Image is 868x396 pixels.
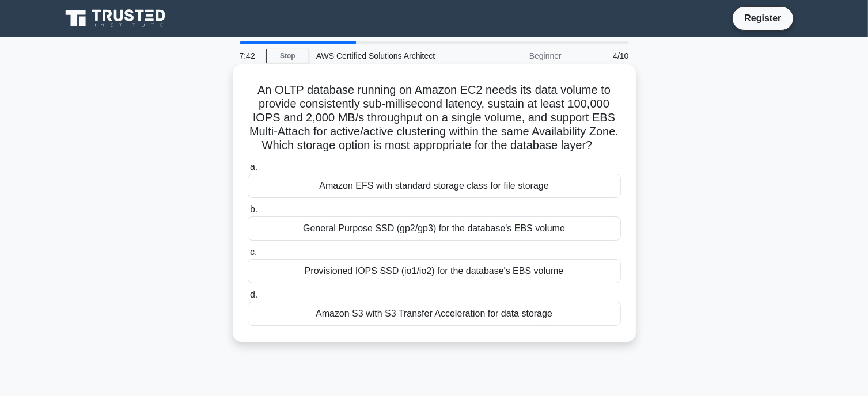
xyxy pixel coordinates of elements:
div: Beginner [468,44,568,67]
span: c. [250,247,257,257]
a: Stop [266,49,309,63]
div: Amazon EFS with standard storage class for file storage [248,174,621,198]
div: Provisioned IOPS SSD (io1/io2) for the database's EBS volume [248,259,621,283]
div: Amazon S3 with S3 Transfer Acceleration for data storage [248,302,621,326]
div: 7:42 [233,44,266,67]
a: Register [737,11,788,25]
span: d. [250,290,257,299]
span: b. [250,204,257,214]
span: a. [250,162,257,172]
div: General Purpose SSD (gp2/gp3) for the database's EBS volume [248,216,621,241]
div: AWS Certified Solutions Architect [309,44,468,67]
h5: An OLTP database running on Amazon EC2 needs its data volume to provide consistently sub-millisec... [247,83,622,153]
div: 4/10 [568,44,636,67]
